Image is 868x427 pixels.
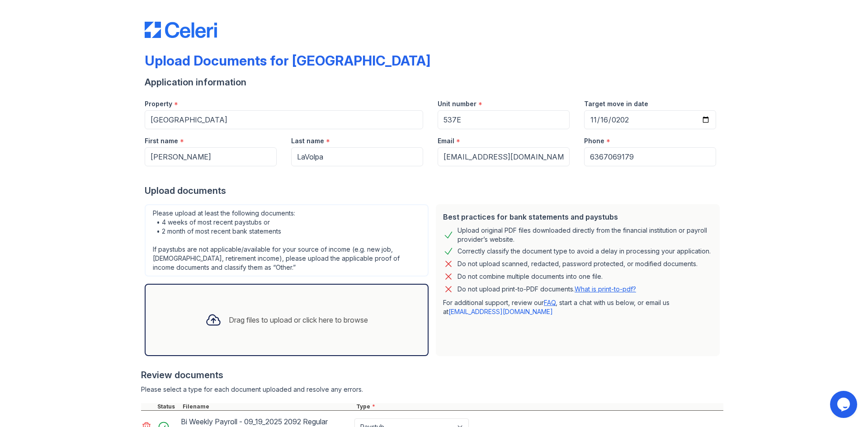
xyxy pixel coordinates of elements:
[145,136,178,145] label: First name
[141,369,723,381] div: Review documents
[229,314,368,325] div: Drag files to upload or click here to browse
[584,99,648,108] label: Target move in date
[145,52,430,69] div: Upload Documents for [GEOGRAPHIC_DATA]
[156,403,181,410] div: Status
[145,76,723,89] div: Application information
[145,22,217,38] img: CE_Logo_Blue-a8612792a0a2168367f1c8372b55b34899dd931a85d93a1a3d3e32e68fde9ad4.png
[438,99,476,108] label: Unit number
[145,99,172,108] label: Property
[458,226,712,244] div: Upload original PDF files downloaded directly from the financial institution or payroll provider’...
[145,204,429,277] div: Please upload at least the following documents: • 4 weeks of most recent paystubs or • 2 month of...
[181,403,354,410] div: Filename
[443,298,712,316] p: For additional support, review our , start a chat with us below, or email us at
[458,285,636,294] p: Do not upload print-to-PDF documents.
[584,136,604,145] label: Phone
[145,184,723,197] div: Upload documents
[544,299,556,306] a: FAQ
[354,403,723,410] div: Type
[458,258,698,269] div: Do not upload scanned, redacted, password protected, or modified documents.
[575,285,636,293] a: What is print-to-pdf?
[438,136,454,145] label: Email
[458,271,603,282] div: Do not combine multiple documents into one file.
[448,308,553,315] a: [EMAIL_ADDRESS][DOMAIN_NAME]
[443,211,712,222] div: Best practices for bank statements and paystubs
[458,246,711,257] div: Correctly classify the document type to avoid a delay in processing your application.
[141,385,723,394] div: Please select a type for each document uploaded and resolve any errors.
[830,391,859,418] iframe: chat widget
[291,136,324,145] label: Last name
